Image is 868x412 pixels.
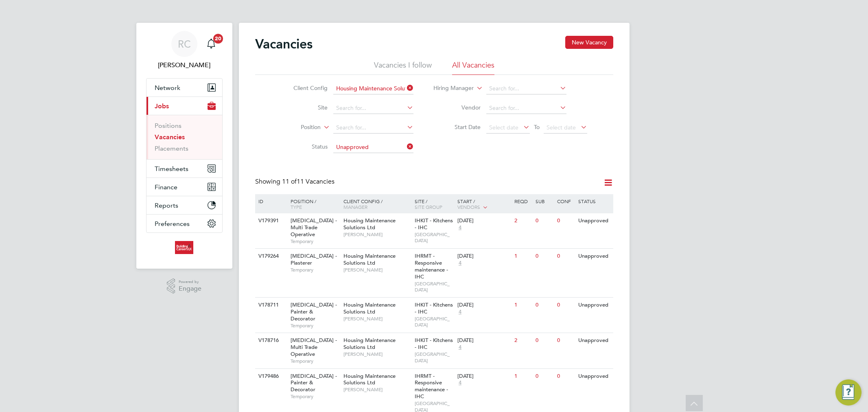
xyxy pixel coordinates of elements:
a: 20 [203,31,219,57]
div: 0 [555,249,576,264]
span: [PERSON_NAME] [343,316,411,322]
div: [DATE] [457,337,510,344]
span: Vendors [457,204,480,210]
label: Start Date [434,123,481,131]
div: 1 [512,298,533,313]
input: Search for... [486,83,566,94]
input: Search for... [333,83,413,94]
span: Timesheets [155,165,188,173]
span: IHKIT - Kitchens - IHC [415,301,453,315]
span: 4 [457,309,463,316]
div: 0 [533,213,555,228]
span: Temporary [291,393,339,400]
span: Temporary [291,358,339,364]
span: Jobs [155,102,169,110]
span: IHRMT - Responsive maintenance - IHC [415,373,448,400]
label: Hiring Manager [427,84,474,92]
h2: Vacancies [255,36,313,52]
span: [GEOGRAPHIC_DATA] [415,281,453,293]
div: V178716 [256,333,285,348]
input: Search for... [486,103,566,114]
span: [GEOGRAPHIC_DATA] [415,351,453,364]
div: 2 [512,213,533,228]
input: Select one [333,142,413,153]
div: 0 [555,213,576,228]
span: 4 [457,344,463,351]
span: Select date [489,124,518,131]
span: Housing Maintenance Solutions Ltd [343,373,396,386]
label: Status [281,143,328,150]
div: [DATE] [457,302,510,309]
div: 0 [555,333,576,348]
label: Site [281,104,328,111]
span: Powered by [179,278,201,285]
div: Reqd [512,194,533,208]
a: Vacancies [155,133,185,141]
div: Position / [284,194,341,214]
span: Housing Maintenance Solutions Ltd [343,252,396,266]
span: [PERSON_NAME] [343,231,411,238]
div: Unapproved [576,369,612,384]
div: 0 [555,298,576,313]
div: 0 [555,369,576,384]
div: 2 [512,333,533,348]
a: Go to home page [146,241,223,254]
span: 20 [213,34,223,44]
span: RC [178,39,191,49]
input: Search for... [333,103,413,114]
span: 4 [457,260,463,267]
a: Placements [155,145,188,152]
a: Positions [155,122,181,129]
div: 0 [533,333,555,348]
div: 1 [512,249,533,264]
span: [MEDICAL_DATA] - Painter & Decorator [291,373,337,393]
button: Jobs [146,97,222,115]
button: New Vacancy [565,36,613,49]
span: IHKIT - Kitchens - IHC [415,337,453,351]
label: Position [274,123,321,131]
div: V179264 [256,249,285,264]
span: [PERSON_NAME] [343,267,411,273]
div: 1 [512,369,533,384]
span: [MEDICAL_DATA] - Multi Trade Operative [291,217,337,238]
span: [MEDICAL_DATA] - Multi Trade Operative [291,337,337,357]
div: Jobs [146,115,222,159]
li: All Vacancies [452,60,494,75]
span: Housing Maintenance Solutions Ltd [343,301,396,315]
span: Manager [343,204,367,210]
button: Engage Resource Center [835,379,861,405]
div: Status [576,194,612,208]
div: Unapproved [576,298,612,313]
span: IHRMT - Responsive maintenance - IHC [415,252,448,280]
button: Reports [146,196,222,214]
a: Powered byEngage [167,278,201,294]
input: Search for... [333,122,413,134]
div: ID [256,194,285,208]
div: 0 [533,298,555,313]
span: Housing Maintenance Solutions Ltd [343,217,396,231]
div: V179391 [256,213,285,228]
div: Client Config / [341,194,413,214]
div: [DATE] [457,217,510,224]
span: 11 of [282,178,297,186]
span: [MEDICAL_DATA] - Painter & Decorator [291,301,337,322]
span: [GEOGRAPHIC_DATA] [415,231,453,244]
span: IHKIT - Kitchens - IHC [415,217,453,231]
button: Network [146,79,222,96]
span: [PERSON_NAME] [343,386,411,393]
span: Site Group [415,204,442,210]
span: Rhys Cook [146,60,223,70]
button: Timesheets [146,160,222,178]
li: Vacancies I follow [374,60,432,75]
div: Showing [255,178,336,186]
span: 11 Vacancies [282,178,335,186]
span: [MEDICAL_DATA] - Plasterer [291,252,337,266]
button: Finance [146,178,222,196]
img: buildingcareersuk-logo-retina.png [175,241,193,254]
div: Unapproved [576,333,612,348]
span: Preferences [155,220,190,228]
div: Conf [555,194,576,208]
div: Sub [533,194,555,208]
div: Unapproved [576,213,612,228]
a: RC[PERSON_NAME] [146,31,223,70]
